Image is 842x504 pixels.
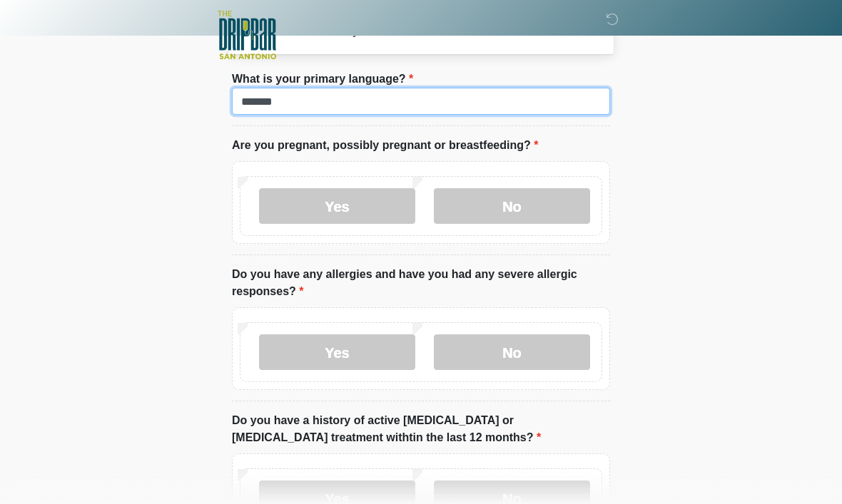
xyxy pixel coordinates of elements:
[232,71,413,88] label: What is your primary language?
[259,188,415,224] label: Yes
[232,412,610,446] label: Do you have a history of active [MEDICAL_DATA] or [MEDICAL_DATA] treatment withtin the last 12 mo...
[434,334,590,370] label: No
[259,334,415,370] label: Yes
[218,11,276,61] img: The DRIPBaR - San Antonio Fossil Creek Logo
[434,188,590,224] label: No
[232,137,538,154] label: Are you pregnant, possibly pregnant or breastfeeding?
[232,266,610,300] label: Do you have any allergies and have you had any severe allergic responses?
